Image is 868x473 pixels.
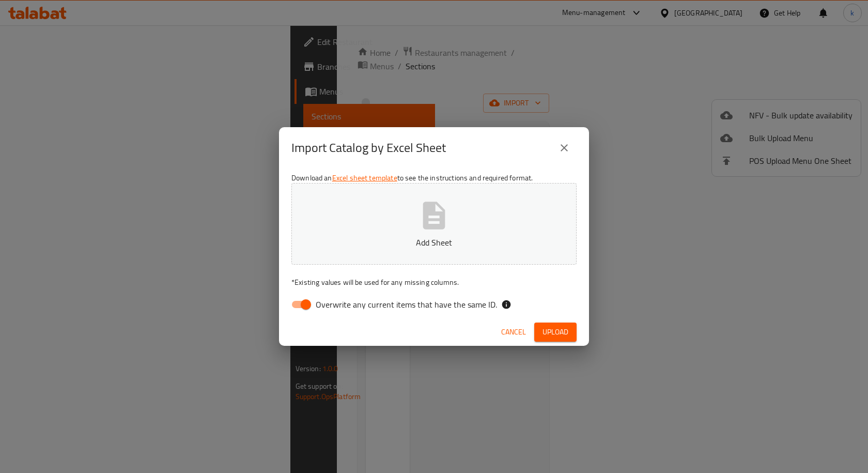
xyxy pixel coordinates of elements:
[279,169,589,318] div: Download an to see the instructions and required format.
[501,326,526,339] span: Cancel
[542,326,568,339] span: Upload
[291,277,577,287] p: Existing values will be used for any missing columns.
[534,323,577,342] button: Upload
[332,171,397,185] a: Excel sheet template
[316,298,497,311] span: Overwrite any current items that have the same ID.
[497,323,530,342] button: Cancel
[552,135,577,160] button: close
[501,299,512,310] svg: If the overwrite option isn't selected, then the items that match an existing ID will be ignored ...
[291,183,577,265] button: Add Sheet
[307,236,561,249] p: Add Sheet
[291,140,446,156] h2: Import Catalog by Excel Sheet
